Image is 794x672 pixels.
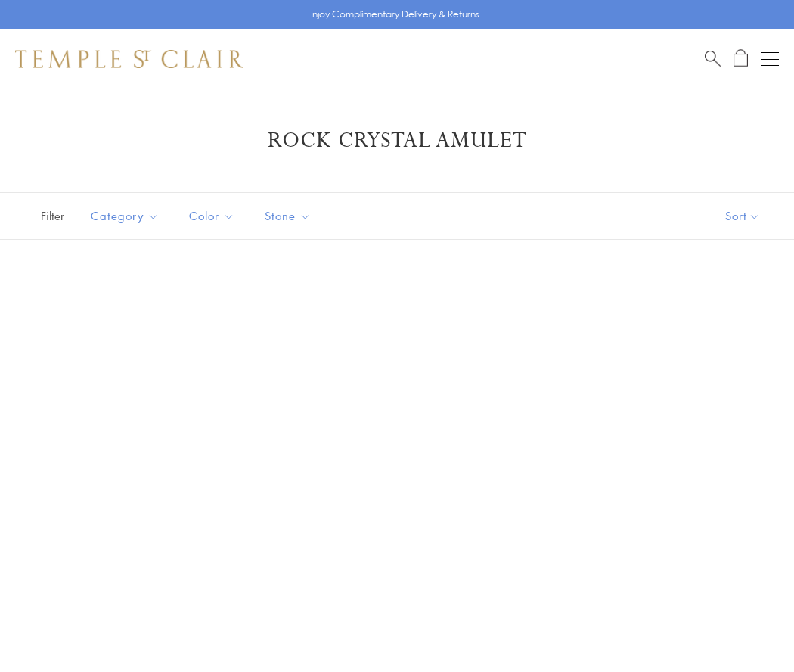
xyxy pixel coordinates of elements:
[15,50,243,68] img: Temple St. Clair
[178,199,246,233] button: Color
[691,193,794,239] button: Show sort by
[79,199,170,233] button: Category
[705,49,721,68] a: Search
[181,207,246,226] span: Color
[257,207,322,226] span: Stone
[308,7,479,22] p: Enjoy Complimentary Delivery & Returns
[761,50,779,68] button: Open navigation
[83,207,170,226] span: Category
[38,127,756,154] h1: Rock Crystal Amulet
[253,199,322,233] button: Stone
[734,49,748,68] a: Open Shopping Bag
